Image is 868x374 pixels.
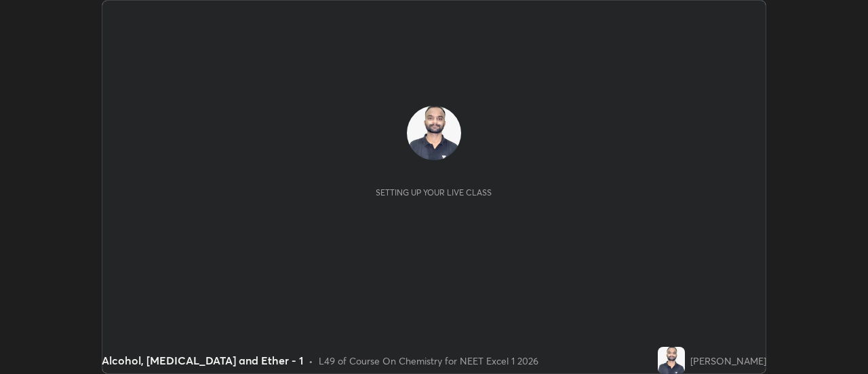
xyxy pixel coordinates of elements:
[407,106,461,160] img: be6de2d73fb94b1c9be2f2192f474e4d.jpg
[319,354,538,368] div: L49 of Course On Chemistry for NEET Excel 1 2026
[658,347,685,374] img: be6de2d73fb94b1c9be2f2192f474e4d.jpg
[102,352,303,369] div: Alcohol, [MEDICAL_DATA] and Ether - 1
[690,354,766,368] div: [PERSON_NAME]
[376,187,492,198] div: Setting up your live class
[309,354,313,368] div: •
